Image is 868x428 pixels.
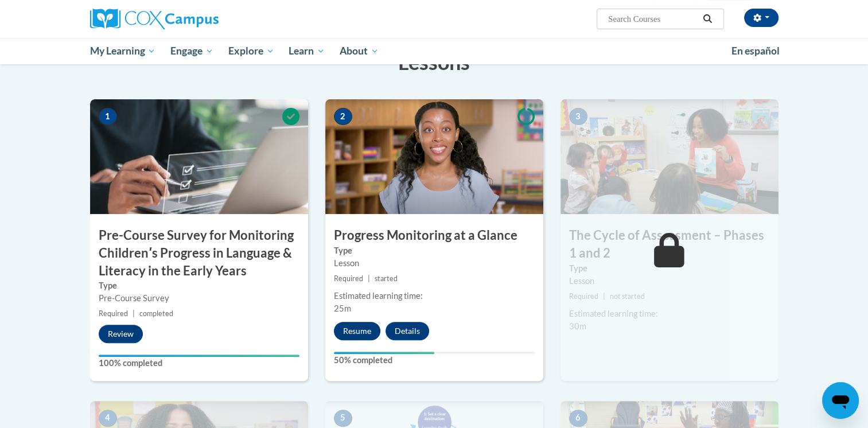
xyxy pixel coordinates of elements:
[560,99,779,214] img: Course Image
[325,99,543,214] img: Course Image
[83,38,164,64] a: My Learning
[99,357,299,369] label: 100% completed
[340,44,379,58] span: About
[90,227,308,279] h3: Pre-Course Survey for Monitoring Childrenʹs Progress in Language & Literacy in the Early Years
[569,308,770,320] div: Estimated learning time:
[569,292,598,301] span: Required
[569,321,586,331] span: 30m
[90,9,219,29] img: Cox Campus
[99,355,299,357] div: Your progress
[603,292,605,301] span: |
[610,292,645,301] span: not started
[99,325,143,343] button: Review
[99,292,299,305] div: Pre-Course Survey
[334,290,535,302] div: Estimated learning time:
[822,382,859,419] iframe: Button to launch messaging window
[569,262,770,275] label: Type
[375,274,398,283] span: started
[163,38,221,64] a: Engage
[368,274,370,283] span: |
[744,9,779,27] button: Account Settings
[569,108,587,125] span: 3
[133,309,135,318] span: |
[170,44,213,58] span: Engage
[569,410,587,427] span: 6
[334,108,352,125] span: 2
[90,99,308,214] img: Course Image
[560,227,779,262] h3: The Cycle of Assessment – Phases 1 and 2
[607,12,699,26] input: Search Courses
[281,38,332,64] a: Learn
[334,322,380,340] button: Resume
[699,12,716,26] button: Search
[99,279,299,292] label: Type
[228,44,274,58] span: Explore
[334,257,535,270] div: Lesson
[334,304,351,313] span: 25m
[221,38,282,64] a: Explore
[99,108,117,125] span: 1
[90,9,308,29] a: Cox Campus
[73,38,796,64] div: Main menu
[334,244,535,257] label: Type
[334,352,434,354] div: Your progress
[332,38,386,64] a: About
[99,410,117,427] span: 4
[731,45,780,57] span: En español
[386,322,429,340] button: Details
[99,309,128,318] span: Required
[289,44,325,58] span: Learn
[334,274,363,283] span: Required
[724,39,787,63] a: En español
[89,44,155,58] span: My Learning
[325,227,543,244] h3: Progress Monitoring at a Glance
[569,275,770,287] div: Lesson
[334,354,535,367] label: 50% completed
[139,309,173,318] span: completed
[334,410,352,427] span: 5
